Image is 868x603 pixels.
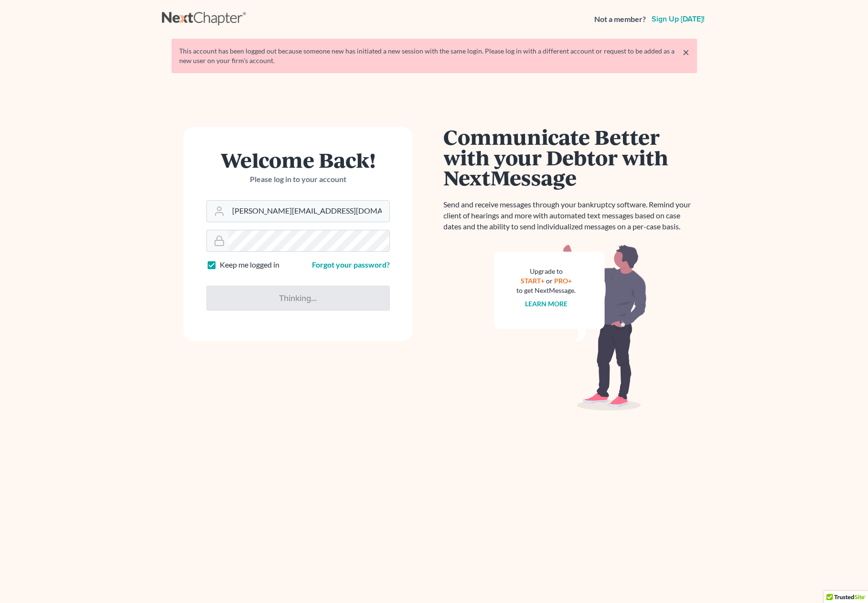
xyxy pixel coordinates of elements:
img: nextmessage_bg-59042aed3d76b12b5cd301f8e5b87938c9018125f34e5fa2b7a6b67550977c72.svg [494,244,647,411]
p: Please log in to your account [206,174,390,185]
div: This account has been logged out because someone new has initiated a new session with the same lo... [179,46,689,65]
input: Thinking... [206,286,390,311]
a: START+ [521,277,545,285]
a: Learn more [525,300,568,308]
h1: Welcome Back! [206,150,390,170]
label: Keep me logged in [220,259,279,270]
h1: Communicate Better with your Debtor with NextMessage [444,127,697,188]
a: × [683,46,689,58]
div: Upgrade to [517,267,576,276]
p: Send and receive messages through your bankruptcy software. Remind your client of hearings and mo... [444,199,697,232]
input: Email Address [228,201,389,222]
div: to get NextMessage. [517,286,576,295]
span: or [546,277,553,285]
a: Forgot your password? [312,260,390,269]
strong: Not a member? [594,14,646,25]
a: Sign up [DATE]! [650,15,707,23]
a: PRO+ [554,277,572,285]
